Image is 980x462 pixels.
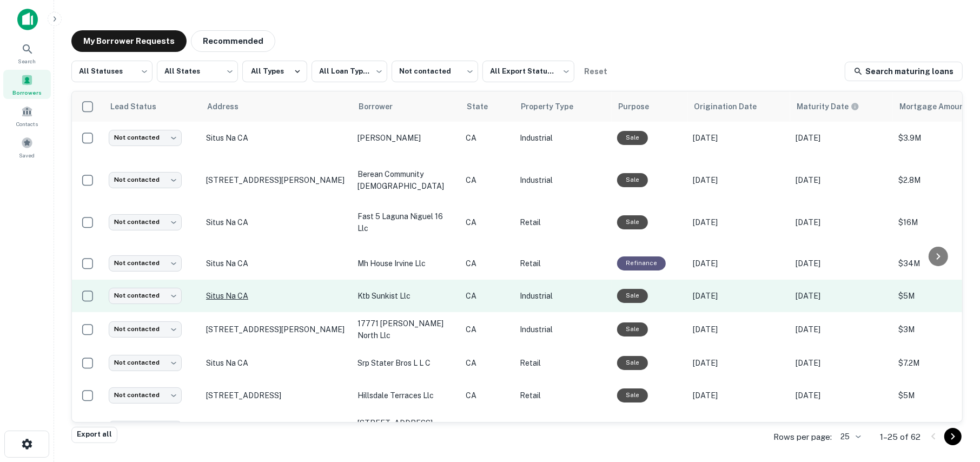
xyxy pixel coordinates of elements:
p: [DATE] [796,132,888,144]
div: Sale [617,289,648,302]
div: All States [157,57,238,85]
p: hillsdale terraces llc [357,390,455,401]
p: CA [466,390,509,401]
p: [DATE] [693,216,785,228]
th: Lead Status [103,91,201,122]
p: [DATE] [693,132,785,144]
div: All Statuses [71,57,153,85]
p: [DATE] [796,216,888,228]
p: Industrial [520,324,606,335]
button: Export all [71,427,117,443]
span: Borrowers [12,88,42,97]
button: All Types [242,61,307,82]
div: This loan purpose was for refinancing [617,256,666,270]
p: [DATE] [796,357,888,369]
div: Sale [617,215,648,229]
p: [DATE] [693,258,785,269]
p: Industrial [520,132,606,144]
div: Sale [617,388,648,402]
p: 1–25 of 62 [880,431,921,444]
div: All Loan Types [312,57,387,85]
p: [DATE] [796,258,888,269]
div: Sale [617,322,648,336]
a: Search [3,38,51,68]
th: Property Type [514,91,612,122]
th: Purpose [612,91,687,122]
div: Not contacted [109,214,182,230]
p: Situs Na CA [206,358,347,368]
span: Lead Status [110,100,170,113]
button: Reset [579,61,613,82]
p: [STREET_ADDRESS][PERSON_NAME] [206,175,347,185]
div: Not contacted [109,387,182,403]
p: Industrial [520,290,606,302]
p: [STREET_ADDRESS][PERSON_NAME] [206,325,347,334]
div: Not contacted [109,321,182,337]
a: Contacts [3,101,51,130]
span: Origination Date [694,100,771,113]
p: [STREET_ADDRESS] [206,391,347,400]
div: Sale [617,356,648,369]
span: Contacts [16,120,38,128]
p: CA [466,132,509,144]
div: Not contacted [109,288,182,303]
p: berean community [DEMOGRAPHIC_DATA] [357,168,455,192]
div: Not contacted [109,130,182,146]
button: Go to next page [944,428,962,445]
div: Not contacted [392,57,478,85]
span: State [467,100,502,113]
p: [DATE] [693,390,785,401]
span: Maturity dates displayed may be estimated. Please contact the lender for the most accurate maturi... [797,101,873,113]
p: [DATE] [693,324,785,335]
p: srp stater bros l l c [357,357,455,369]
div: Not contacted [109,172,182,188]
span: Property Type [521,100,587,113]
p: 17771 [PERSON_NAME] north llc [357,318,455,341]
th: Maturity dates displayed may be estimated. Please contact the lender for the most accurate maturi... [790,91,893,122]
p: [DATE] [693,290,785,302]
p: Situs Na CA [206,291,347,301]
div: Sale [617,131,648,144]
div: All Export Statuses [482,57,574,85]
p: CA [466,357,509,369]
p: [DATE] [796,390,888,401]
p: [DATE] [796,290,888,302]
th: Origination Date [687,91,790,122]
p: CA [466,216,509,228]
p: Rows per page: [773,431,832,444]
h6: Maturity Date [797,101,849,113]
a: Borrowers [3,70,51,99]
span: Search [18,57,36,65]
p: Retail [520,216,606,228]
p: mh house irvine llc [357,258,455,269]
p: [STREET_ADDRESS][PERSON_NAME] [357,417,455,441]
div: 25 [836,429,863,445]
div: Not contacted [109,421,182,437]
p: [DATE] [796,324,888,335]
p: Situs Na CA [206,217,347,227]
p: CA [466,258,509,269]
p: [DATE] [796,174,888,186]
p: Retail [520,390,606,401]
span: Saved [19,151,35,160]
p: ktb sunkist llc [357,290,455,302]
p: CA [466,174,509,186]
p: Situs Na CA [206,133,347,143]
button: Recommended [191,30,275,52]
p: [DATE] [693,357,785,369]
th: Address [201,91,352,122]
div: Not contacted [109,355,182,371]
img: capitalize-icon.png [17,9,38,30]
p: Retail [520,357,606,369]
p: Situs Na CA [206,259,347,268]
button: My Borrower Requests [71,30,187,52]
th: State [460,91,514,122]
a: Search maturing loans [845,62,963,81]
span: Borrower [359,100,407,113]
span: Address [207,100,253,113]
p: [DATE] [693,174,785,186]
th: Borrower [352,91,460,122]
